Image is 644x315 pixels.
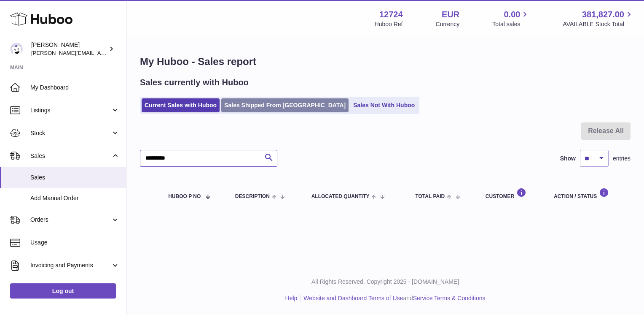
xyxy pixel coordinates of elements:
strong: 12724 [379,9,403,20]
div: Customer [486,188,537,199]
span: Huboo P no [168,194,201,199]
span: ALLOCATED Quantity [311,194,370,199]
a: Service Terms & Conditions [413,295,486,301]
a: Website and Dashboard Terms of Use [303,295,403,301]
span: Stock [30,129,111,137]
span: Orders [30,216,111,224]
div: Action / Status [554,188,622,199]
span: My Dashboard [30,84,120,92]
span: Add Manual Order [30,194,120,202]
h1: My Huboo - Sales report [140,55,631,68]
a: 381,827.00 AVAILABLE Stock Total [563,9,634,28]
a: Help [285,295,298,301]
a: 0.00 Total sales [492,9,530,28]
span: Usage [30,239,120,247]
span: entries [613,155,631,163]
span: Total paid [415,194,445,199]
a: Log out [10,283,116,299]
span: Sales [30,174,120,182]
span: Listings [30,106,111,114]
span: Total sales [492,20,530,28]
span: 0.00 [504,9,521,20]
div: Huboo Ref [375,20,403,28]
span: [PERSON_NAME][EMAIL_ADDRESS][DOMAIN_NAME] [31,49,169,56]
span: AVAILABLE Stock Total [563,20,634,28]
span: Description [235,194,270,199]
a: Sales Not With Huboo [350,98,418,112]
span: 381,827.00 [582,9,624,20]
h2: Sales currently with Huboo [140,77,249,88]
div: [PERSON_NAME] [31,41,107,57]
strong: EUR [442,9,459,20]
p: All Rights Reserved. Copyright 2025 - [DOMAIN_NAME] [133,278,637,286]
label: Show [560,155,576,163]
a: Sales Shipped From [GEOGRAPHIC_DATA] [221,98,349,112]
li: and [301,294,485,302]
a: Current Sales with Huboo [142,98,220,112]
div: Currency [436,20,460,28]
span: Invoicing and Payments [30,261,111,269]
img: sebastian@ffern.co [10,43,23,55]
span: Sales [30,152,111,160]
